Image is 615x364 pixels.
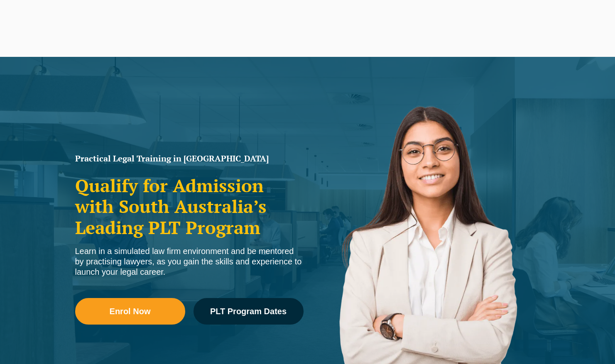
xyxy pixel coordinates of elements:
[75,154,304,163] h1: Practical Legal Training in [GEOGRAPHIC_DATA]
[210,307,287,315] span: PLT Program Dates
[75,175,304,238] h2: Qualify for Admission with South Australia’s Leading PLT Program
[75,246,304,277] div: Learn in a simulated law firm environment and be mentored by practising lawyers, as you gain the ...
[110,307,151,315] span: Enrol Now
[75,298,185,325] a: Enrol Now
[194,298,304,325] a: PLT Program Dates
